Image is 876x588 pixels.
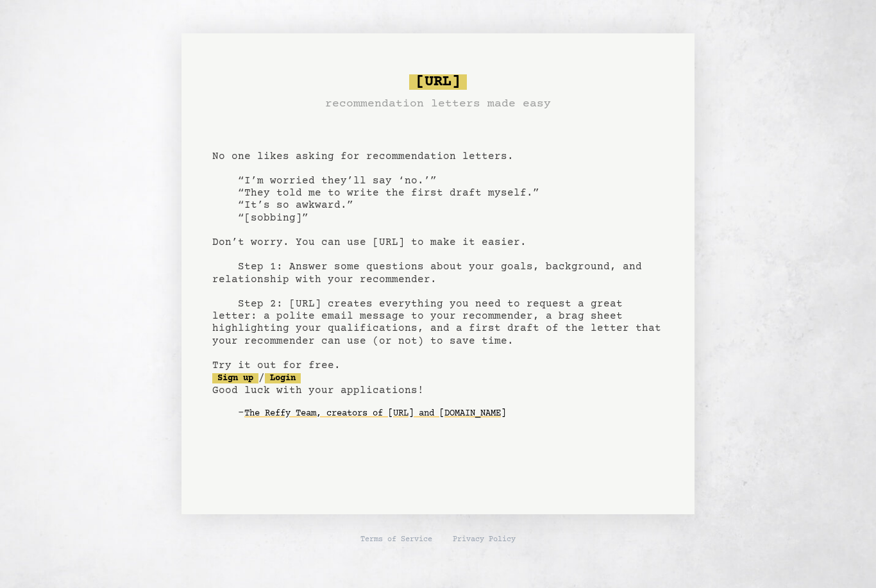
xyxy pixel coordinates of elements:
[360,535,432,545] a: Terms of Service
[244,403,506,424] a: The Reffy Team, creators of [URL] and [DOMAIN_NAME]
[212,69,664,445] pre: No one likes asking for recommendation letters. “I’m worried they’ll say ‘no.’” “They told me to ...
[453,535,516,545] a: Privacy Policy
[212,373,258,383] a: Sign up
[325,95,551,113] h3: recommendation letters made easy
[409,74,467,90] span: [URL]
[265,373,301,383] a: Login
[238,407,664,420] div: -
